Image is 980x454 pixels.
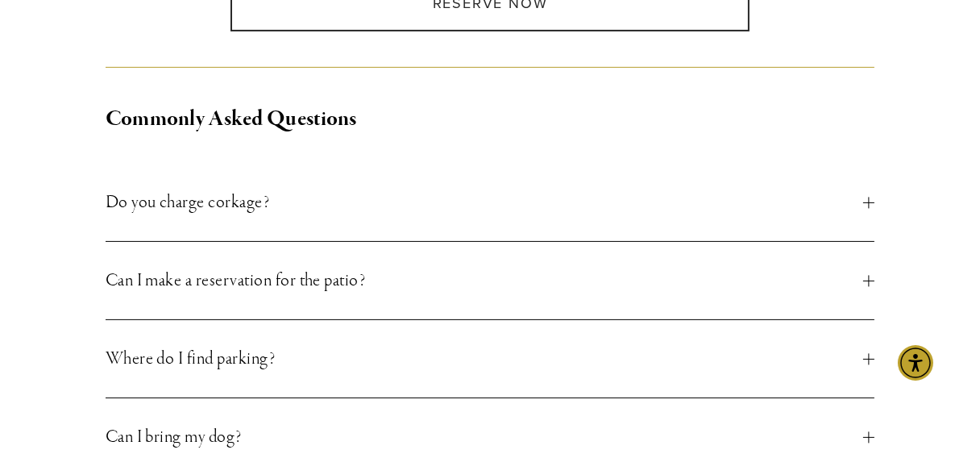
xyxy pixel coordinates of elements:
[106,164,875,241] button: Do you charge corkage?
[106,188,864,217] span: Do you charge corkage?
[106,102,875,136] h2: Commonly Asked Questions
[106,423,864,452] span: Can I bring my dog?
[106,344,864,373] span: Where do I find parking?
[898,345,933,381] div: Accessibility Menu
[106,242,875,319] button: Can I make a reservation for the patio?
[106,320,875,398] button: Where do I find parking?
[106,266,864,295] span: Can I make a reservation for the patio?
